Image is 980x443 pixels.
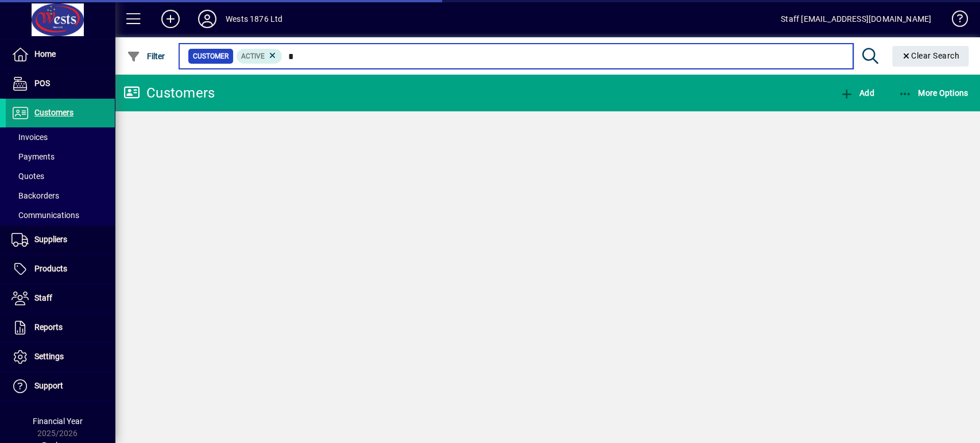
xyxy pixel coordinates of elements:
[34,293,52,302] span: Staff
[6,186,115,205] a: Backorders
[6,69,115,98] a: POS
[193,50,228,62] span: Customer
[237,49,282,64] mat-chip: Activation Status: Active
[127,52,165,61] span: Filter
[34,49,56,59] span: Home
[11,172,44,181] span: Quotes
[11,133,48,142] span: Invoices
[152,9,189,29] button: Add
[781,10,931,28] div: Staff [EMAIL_ADDRESS][DOMAIN_NAME]
[33,417,83,426] span: Financial Year
[34,322,63,332] span: Reports
[11,152,55,161] span: Payments
[34,235,67,244] span: Suppliers
[6,255,115,283] a: Products
[124,46,168,67] button: Filter
[6,284,115,313] a: Staff
[896,83,971,103] button: More Options
[226,10,282,28] div: Wests 1876 Ltd
[901,51,960,60] span: Clear Search
[892,46,969,67] button: Clear
[6,372,115,401] a: Support
[943,2,966,40] a: Knowledge Base
[6,313,115,342] a: Reports
[836,83,877,103] button: Add
[11,211,79,220] span: Communications
[34,79,50,88] span: POS
[34,108,73,117] span: Customers
[6,166,115,186] a: Quotes
[34,352,64,361] span: Settings
[898,88,969,98] span: More Options
[11,191,59,200] span: Backorders
[241,52,265,60] span: Active
[6,127,115,147] a: Invoices
[189,9,226,29] button: Profile
[6,226,115,254] a: Suppliers
[839,88,874,98] span: Add
[6,205,115,225] a: Communications
[34,264,67,273] span: Products
[6,147,115,166] a: Payments
[6,40,115,69] a: Home
[6,343,115,371] a: Settings
[34,381,63,390] span: Support
[123,84,215,102] div: Customers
